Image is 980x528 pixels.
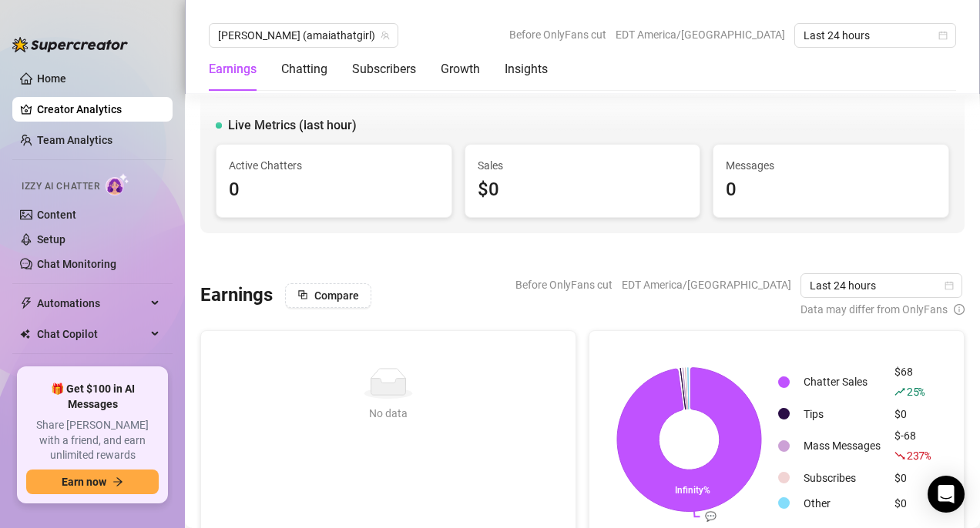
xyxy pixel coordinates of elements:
[314,289,359,302] span: Compare
[509,23,606,46] span: Before OnlyFans cut
[37,322,146,346] span: Chat Copilot
[797,466,887,490] td: Subscribes
[797,402,887,426] td: Tips
[220,405,557,422] div: No data
[229,157,439,174] span: Active Chatters
[218,24,389,47] span: Amaia (amaiathatgirl)
[616,23,785,46] span: EDT America/[GEOGRAPHIC_DATA]
[478,175,688,205] div: $0
[478,157,688,174] span: Sales
[37,291,146,316] span: Automations
[37,72,66,85] a: Home
[894,470,931,486] div: $0
[797,363,887,400] td: Chatter Sales
[441,60,480,79] div: Growth
[622,273,791,296] span: EDT America/[GEOGRAPHIC_DATA]
[26,470,159,494] button: Earn nowarrow-right
[297,289,308,300] span: block
[200,283,273,308] h3: Earnings
[62,476,106,488] span: Earn now
[281,60,327,79] div: Chatting
[112,476,123,487] span: arrow-right
[894,363,931,400] div: $68
[810,274,953,297] span: Last 24 hours
[505,60,548,79] div: Insights
[907,384,925,399] span: 25 %
[229,175,439,205] div: 0
[12,37,128,52] img: logo-BBDzfeDw.svg
[209,60,257,79] div: Earnings
[726,157,936,174] span: Messages
[37,134,112,146] a: Team Analytics
[228,116,357,135] span: Live Metrics (last hour)
[894,450,905,461] span: fall
[954,301,965,318] span: info-circle
[381,31,390,40] span: team
[945,281,954,290] span: calendar
[894,386,905,397] span: rise
[797,491,887,515] td: Other
[894,495,931,512] div: $0
[804,24,947,47] span: Last 24 hours
[726,175,936,205] div: 0
[37,209,76,221] a: Content
[20,329,30,339] img: Chat Copilot
[106,173,129,195] img: AI Chatter
[800,301,948,318] span: Data may differ from OnlyFans
[26,418,159,463] span: Share [PERSON_NAME] with a friend, and earn unlimited rewards
[22,179,99,194] span: Izzy AI Chatter
[928,476,965,513] div: Open Intercom Messenger
[894,406,931,423] div: $0
[20,297,32,309] span: thunderbolt
[26,382,159,412] span: 🎁 Get $100 in AI Messages
[797,427,887,464] td: Mass Messages
[37,97,160,122] a: Creator Analytics
[37,258,116,270] a: Chat Monitoring
[515,273,612,296] span: Before OnlyFans cut
[894,427,931,464] div: $-68
[352,60,416,79] div: Subscribers
[705,510,717,522] text: 💬
[907,448,931,463] span: 237 %
[37,233,65,246] a: Setup
[285,283,371,308] button: Compare
[938,31,948,40] span: calendar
